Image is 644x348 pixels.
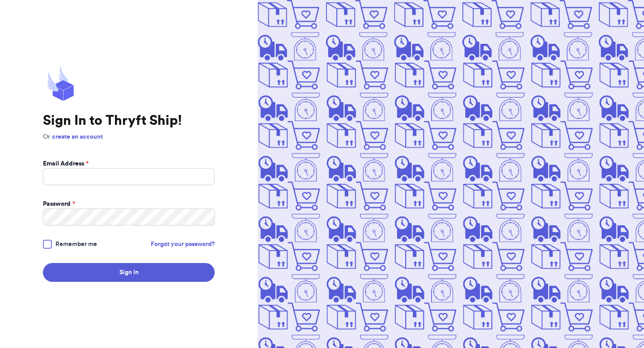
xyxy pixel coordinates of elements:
span: Remember me [55,240,97,249]
a: Forgot your password? [151,240,215,249]
label: Email Address [43,159,89,168]
label: Password [43,199,75,208]
h1: Sign In to Thryft Ship! [43,113,215,129]
button: Sign In [43,263,215,282]
p: Or [43,132,215,141]
a: create an account [52,134,103,140]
